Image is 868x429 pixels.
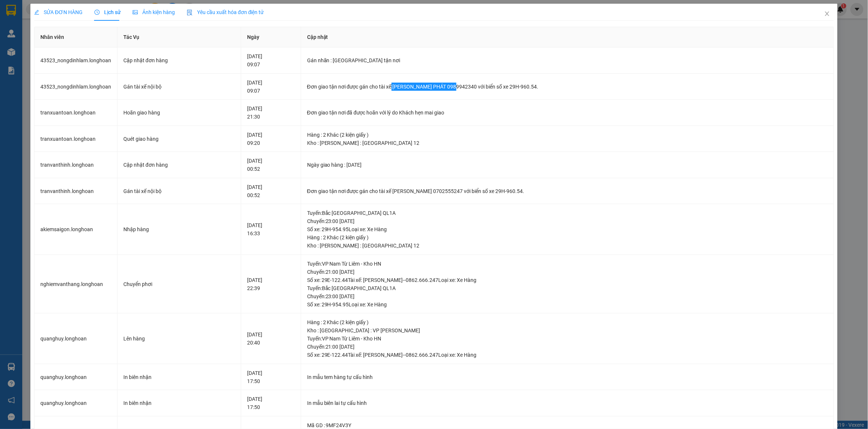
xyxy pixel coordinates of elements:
td: 43523_nongdinhlam.longhoan [34,47,117,74]
div: Quét giao hàng [123,135,235,143]
div: [DATE] 22:39 [247,276,295,292]
div: Kho : [PERSON_NAME] : [GEOGRAPHIC_DATA] 12 [307,242,828,250]
span: Yêu cầu xuất hóa đơn điện tử [187,9,264,15]
div: In mẫu tem hàng tự cấu hình [307,373,828,381]
div: Tuyến : Bắc [GEOGRAPHIC_DATA] QL1A Chuyến: 23:00 [DATE] Số xe: 29H-954.95 Loại xe: Xe Hàng [307,209,828,233]
span: close [824,11,830,17]
td: tranvanthinh.longhoan [34,178,117,204]
div: [DATE] 09:07 [247,79,295,95]
div: Gán tài xế nội bộ [123,83,235,91]
div: Lên hàng [123,335,235,343]
div: Đơn giao tận nơi được gán cho tài xế [PERSON_NAME] PHÁT 0989942340 với biển số xe 29H-960.54. [307,83,828,91]
th: Tác Vụ [117,27,241,47]
div: [DATE] 21:30 [247,104,295,121]
td: quanghuy.longhoan [34,313,117,364]
span: clock-circle [94,10,100,15]
td: nghiemvanthang.longhoan [34,255,117,314]
span: SỬA ĐƠN HÀNG [34,9,83,15]
div: Hàng : 2 Khác (2 kiện giấy ) [307,318,828,326]
div: [DATE] 00:52 [247,183,295,199]
div: Gán nhãn : [GEOGRAPHIC_DATA] tận nơi [307,56,828,64]
img: icon [187,10,193,16]
td: 43523_nongdinhlam.longhoan [34,74,117,100]
div: In mẫu biên lai tự cấu hình [307,399,828,407]
span: Ảnh kiện hàng [133,9,175,15]
th: Ngày [241,27,301,47]
th: Cập nhật [301,27,834,47]
div: Kho : [GEOGRAPHIC_DATA] : VP [PERSON_NAME] [307,326,828,335]
div: Gán tài xế nội bộ [123,187,235,195]
div: Hàng : 2 Khác (2 kiện giấy ) [307,233,828,242]
div: Nhập hàng [123,225,235,233]
td: tranvanthinh.longhoan [34,152,117,178]
div: Tuyến : VP Nam Từ Liêm - Kho HN Chuyến: 21:00 [DATE] Số xe: 29E-122.44 Tài xế: [PERSON_NAME]--086... [307,260,828,284]
div: Tuyến : VP Nam Từ Liêm - Kho HN Chuyến: 21:00 [DATE] Số xe: 29E-122.44 Tài xế: [PERSON_NAME]--086... [307,335,828,359]
div: Cập nhật đơn hàng [123,56,235,64]
div: Hàng : 2 Khác (2 kiện giấy ) [307,131,828,139]
span: edit [34,10,39,15]
span: Lịch sử [94,9,121,15]
td: tranxuantoan.longhoan [34,100,117,126]
div: Kho : [PERSON_NAME] : [GEOGRAPHIC_DATA] 12 [307,139,828,147]
div: [DATE] 20:40 [247,330,295,347]
div: [DATE] 17:50 [247,395,295,411]
div: [DATE] 16:33 [247,221,295,237]
div: [DATE] 09:07 [247,52,295,69]
button: Close [817,4,838,24]
div: Tuyến : Bắc [GEOGRAPHIC_DATA] QL1A Chuyến: 23:00 [DATE] Số xe: 29H-954.95 Loại xe: Xe Hàng [307,284,828,309]
td: akiemsaigon.longhoan [34,204,117,255]
div: In biên nhận [123,373,235,381]
td: tranxuantoan.longhoan [34,126,117,152]
div: [DATE] 09:20 [247,131,295,147]
div: Chuyển phơi [123,280,235,288]
div: [DATE] 17:50 [247,369,295,385]
div: Đơn giao tận nơi được gán cho tài xế [PERSON_NAME] 0702555247 với biển số xe 29H-960.54. [307,187,828,195]
div: Ngày giao hàng : [DATE] [307,161,828,169]
td: quanghuy.longhoan [34,390,117,416]
th: Nhân viên [34,27,117,47]
span: picture [133,10,138,15]
div: Cập nhật đơn hàng [123,161,235,169]
td: quanghuy.longhoan [34,364,117,390]
div: Đơn giao tận nơi đã được hoãn với lý do Khách hẹn mai giao [307,109,828,117]
div: [DATE] 00:52 [247,157,295,173]
div: In biên nhận [123,399,235,407]
div: Hoãn giao hàng [123,109,235,117]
